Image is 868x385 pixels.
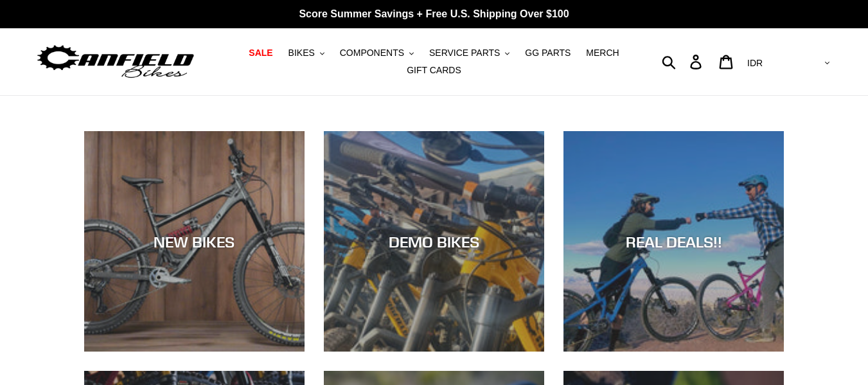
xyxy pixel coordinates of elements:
span: SALE [249,48,272,58]
span: MERCH [586,48,619,58]
button: BIKES [282,44,331,62]
a: GG PARTS [518,44,577,62]
a: SALE [242,44,279,62]
a: REAL DEALS!! [563,131,784,352]
div: DEMO BIKES [324,232,544,251]
a: NEW BIKES [84,131,305,352]
img: Canfield Bikes [35,42,196,82]
button: COMPONENTS [333,44,420,62]
button: SERVICE PARTS [423,44,516,62]
span: GG PARTS [525,48,571,58]
div: REAL DEALS!! [563,232,784,251]
a: MERCH [580,44,625,62]
div: NEW BIKES [84,232,305,251]
span: SERVICE PARTS [429,48,500,58]
span: GIFT CARDS [407,65,461,76]
a: DEMO BIKES [324,131,544,352]
span: COMPONENTS [340,48,404,58]
span: BIKES [288,48,315,58]
a: GIFT CARDS [400,62,468,79]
